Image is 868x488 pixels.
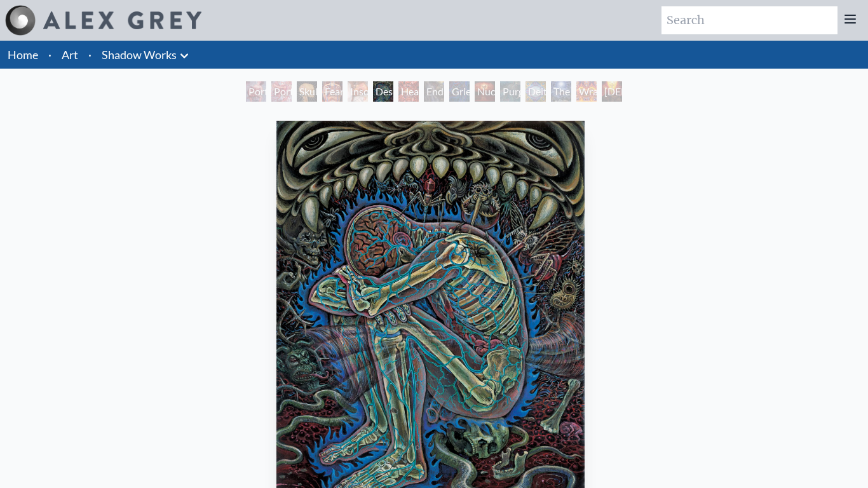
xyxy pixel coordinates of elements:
div: Deities & Demons Drinking from the Milky Pool [526,81,546,102]
div: [DEMOGRAPHIC_DATA] & the Two Thieves [602,81,622,102]
a: Shadow Works [102,46,177,64]
div: Purging [500,81,520,102]
div: Fear [322,81,342,102]
input: Search [661,6,837,34]
div: The Soul Finds It's Way [551,81,571,102]
div: Insomnia [348,81,368,102]
div: Grieving [449,81,470,102]
a: Art [62,46,78,64]
div: Headache [398,81,419,102]
li: · [83,41,97,69]
div: Endarkenment [424,81,444,102]
div: Skull Fetus [297,81,317,102]
div: Portrait of an Artist 2 [246,81,266,102]
div: Nuclear Crucifixion [475,81,495,102]
div: Despair [373,81,393,102]
li: · [43,41,57,69]
div: Portrait of an Artist 1 [271,81,292,102]
div: Wrathful Deity [576,81,597,102]
a: Home [8,48,38,62]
